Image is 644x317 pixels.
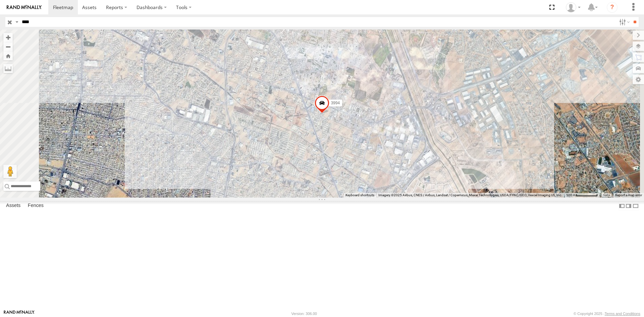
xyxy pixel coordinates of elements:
button: Keyboard shortcuts [345,193,374,198]
label: Hide Summary Table [632,201,639,211]
a: Terms and Conditions [605,312,640,316]
button: Zoom out [3,42,13,51]
span: Imagery ©2025 Airbus, CNES / Airbus, Landsat / Copernicus, Maxar Technologies, USDA/FPAC/GEO, Vex... [378,193,562,197]
button: Drag Pegman onto the map to open Street View [3,165,17,178]
a: Visit our Website [4,310,35,317]
label: Assets [3,201,24,211]
i: ? [607,2,618,13]
span: 3994 [331,100,340,105]
button: Zoom Home [3,51,13,60]
div: © Copyright 2025 - [574,312,640,316]
button: Map Scale: 500 m per 61 pixels [564,193,600,198]
label: Dock Summary Table to the Left [619,201,625,211]
label: Search Filter Options [616,17,631,27]
img: rand-logo.svg [7,5,42,10]
button: Zoom in [3,33,13,42]
label: Search Query [14,17,19,27]
div: Version: 306.00 [291,312,317,316]
label: Map Settings [633,75,644,84]
a: Terms (opens in new tab) [603,194,610,197]
a: Report a map error [615,193,642,197]
div: fernando ponce [563,2,583,12]
label: Measure [3,64,13,73]
label: Fences [24,201,47,211]
label: Dock Summary Table to the Right [625,201,632,211]
span: 500 m [566,193,576,197]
